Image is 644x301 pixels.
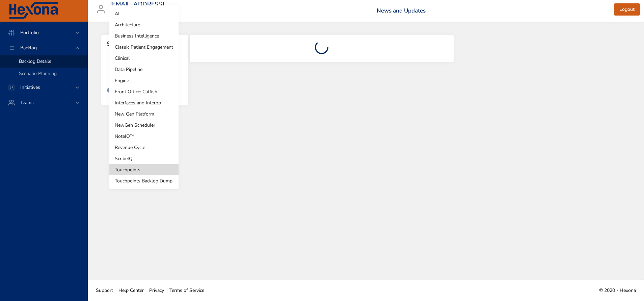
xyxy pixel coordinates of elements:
li: Business Intelligence [109,30,179,42]
li: Data Pipeline [109,64,179,75]
li: Clinical [109,53,179,64]
li: Touchpoints Backlog Dump [109,175,179,186]
li: Revenue Cycle [109,142,179,153]
li: Architecture [109,19,179,30]
li: Touchpoints [109,164,179,175]
li: NewGen Scheduler [109,120,179,131]
li: Interfaces and Interop [109,97,179,108]
li: Engine [109,75,179,86]
li: Front Office: Catfish [109,86,179,97]
li: ScribeIQ [109,153,179,164]
li: NoteIQ™ [109,131,179,142]
li: New Gen Platform [109,108,179,120]
li: AI [109,8,179,19]
li: Classic Patient Engagement [109,42,179,53]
